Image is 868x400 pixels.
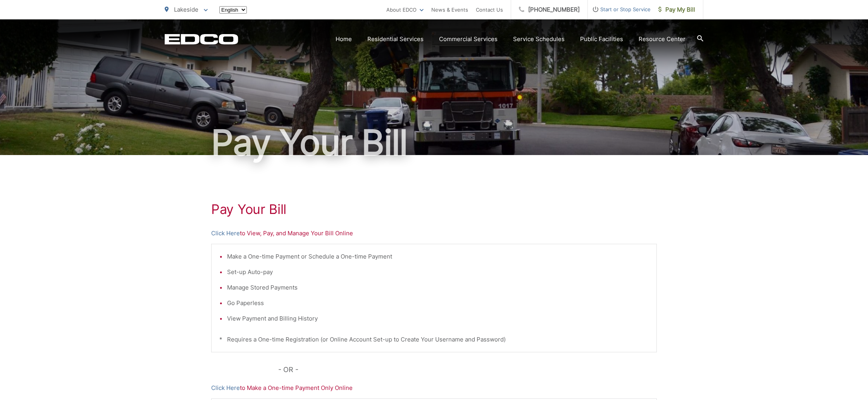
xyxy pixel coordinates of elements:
a: Service Schedules [513,34,565,44]
a: Click Here [211,383,240,393]
p: - OR - [278,364,657,376]
li: View Payment and Billing History [227,314,649,323]
a: Contact Us [476,5,503,14]
p: to View, Pay, and Manage Your Bill Online [211,229,657,238]
p: * Requires a One-time Registration (or Online Account Set-up to Create Your Username and Password) [219,335,649,344]
p: to Make a One-time Payment Only Online [211,383,657,393]
a: Resource Center [639,34,685,44]
li: Make a One-time Payment or Schedule a One-time Payment [227,252,649,261]
a: Residential Services [367,34,424,44]
li: Go Paperless [227,298,649,308]
li: Manage Stored Payments [227,283,649,292]
a: Commercial Services [439,34,498,44]
h1: Pay Your Bill [165,123,703,162]
li: Set-up Auto-pay [227,267,649,277]
h1: Pay Your Bill [211,202,657,217]
a: Home [336,34,352,44]
a: Click Here [211,229,240,238]
span: Lakeside [174,6,198,13]
a: News & Events [431,5,468,14]
a: EDCD logo. Return to the homepage. [165,34,238,45]
a: Public Facilities [580,34,623,44]
select: Select a language [219,6,247,14]
a: About EDCO [386,5,424,14]
span: Pay My Bill [658,5,695,14]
